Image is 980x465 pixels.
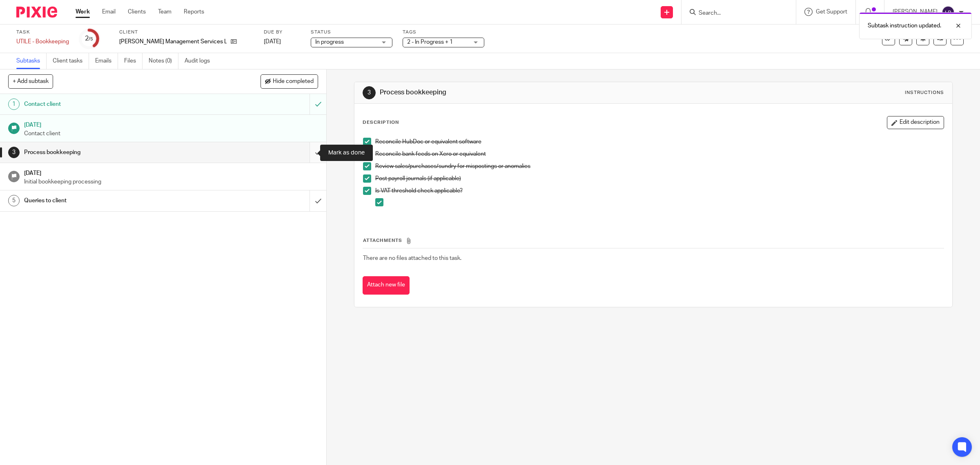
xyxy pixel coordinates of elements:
[76,8,90,16] a: Work
[119,38,227,46] p: [PERSON_NAME] Management Services Limited
[24,167,318,177] h1: [DATE]
[124,53,143,69] a: Files
[315,39,344,45] span: In progress
[128,8,146,16] a: Clients
[363,255,461,261] span: There are no files attached to this task.
[16,53,47,69] a: Subtasks
[868,22,941,30] p: Subtask instruction updated.
[24,119,318,129] h1: [DATE]
[407,39,453,45] span: 2 - In Progress + 1
[942,6,955,19] img: svg%3E
[375,174,944,183] p: Post payroll journals (if applicable)
[363,119,399,126] p: Description
[16,29,69,36] label: Task
[16,7,57,18] img: Pixie
[24,130,318,138] p: Contact client
[273,78,314,85] span: Hide completed
[375,150,944,158] p: Reconcile bank feeds on Xero or equivalent
[8,98,20,110] div: 1
[16,38,69,46] div: UTILE - Bookkeeping
[8,195,20,206] div: 5
[149,53,178,69] a: Notes (0)
[363,238,402,243] span: Attachments
[185,53,216,69] a: Audit logs
[24,178,318,186] p: Initial bookkeeping processing
[95,53,118,69] a: Emails
[264,29,301,36] label: Due by
[85,34,93,43] div: 2
[380,88,670,97] h1: Process bookkeeping
[887,116,944,129] button: Edit description
[905,89,944,96] div: Instructions
[184,8,204,16] a: Reports
[375,138,944,146] p: Reconcile HubDoc or equivalent software
[158,8,171,16] a: Team
[264,39,281,45] span: [DATE]
[8,147,20,158] div: 3
[89,37,93,41] small: /5
[363,276,410,295] button: Attach new file
[24,98,209,110] h1: Contact client
[375,162,944,170] p: Review sales/purchases/sundry for mispostings or anomalies
[53,53,89,69] a: Client tasks
[375,187,944,195] p: Is VAT threshold check applicable?
[102,8,116,16] a: Email
[8,74,53,88] button: + Add subtask
[363,86,376,99] div: 3
[311,29,392,36] label: Status
[261,74,318,88] button: Hide completed
[403,29,484,36] label: Tags
[24,146,209,159] h1: Process bookkeeping
[119,29,254,36] label: Client
[24,194,209,207] h1: Queries to client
